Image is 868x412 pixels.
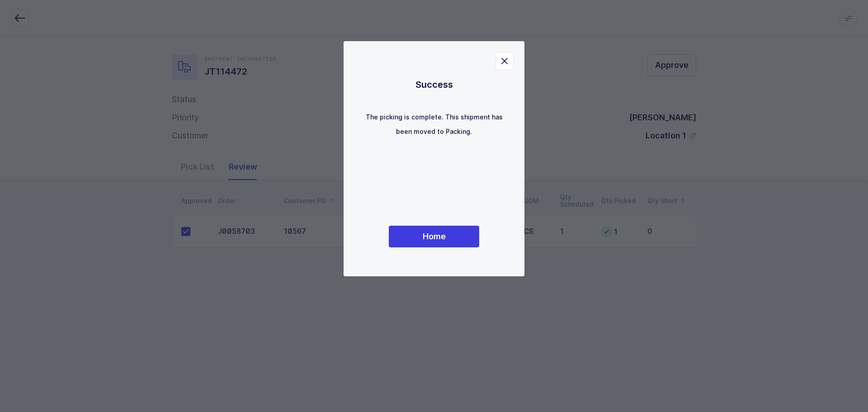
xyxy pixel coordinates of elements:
h1: Success [362,77,506,92]
button: Close [495,52,514,70]
span: Home [423,231,446,242]
p: The picking is complete. This shipment has been moved to Packing. [362,110,506,139]
button: Home [389,226,479,247]
div: dialog [344,41,524,276]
